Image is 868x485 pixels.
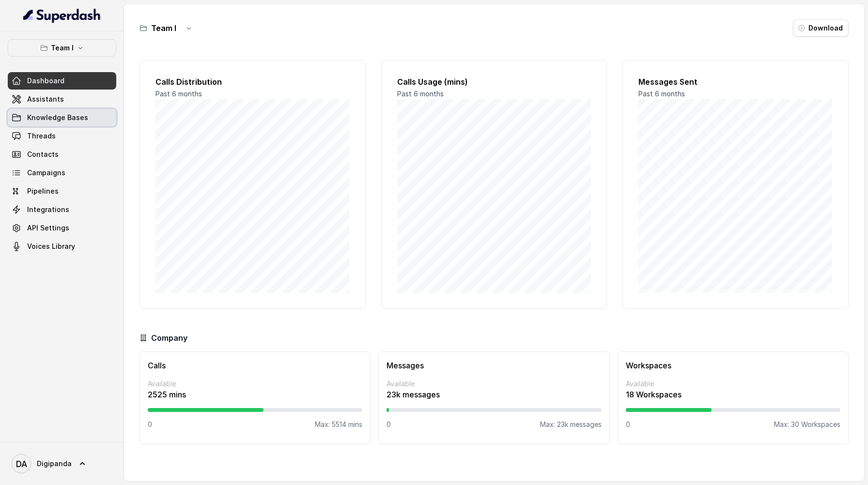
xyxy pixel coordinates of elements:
span: Voices Library [27,242,75,251]
p: Max: 30 Workspaces [774,420,840,429]
h2: Messages Sent [638,76,833,88]
p: 0 [148,420,152,429]
p: 0 [626,420,630,429]
p: Available [626,379,840,389]
p: Available [387,379,601,389]
span: Integrations [27,205,69,214]
a: Contacts [8,146,116,163]
p: Max: 5514 mins [315,420,362,429]
a: Threads [8,127,116,145]
a: Assistants [8,91,116,108]
h3: Messages [387,360,601,371]
span: Pipelines [27,186,59,196]
a: Pipelines [8,182,116,200]
button: Download [793,19,849,37]
span: Digipanda [37,459,72,469]
h3: Team I [151,22,176,34]
a: Digipanda [8,450,116,477]
span: Assistants [27,94,64,104]
span: Contacts [27,150,59,159]
p: Available [148,379,362,389]
h3: Workspaces [626,360,840,371]
text: DA [16,459,27,469]
p: 18 Workspaces [626,389,840,400]
a: Knowledge Bases [8,109,116,126]
p: Max: 23k messages [540,420,602,429]
a: Dashboard [8,72,116,90]
p: Team I [51,42,74,54]
a: Voices Library [8,238,116,255]
a: Campaigns [8,164,116,182]
span: API Settings [27,223,69,233]
button: Team I [8,39,116,57]
h2: Calls Usage (mins) [397,76,591,88]
a: API Settings [8,219,116,237]
p: 2525 mins [148,389,362,400]
h2: Calls Distribution [155,76,350,88]
span: Past 6 months [155,90,202,98]
span: Past 6 months [638,90,685,98]
img: light.svg [23,8,101,23]
span: Campaigns [27,168,65,178]
p: 0 [387,420,391,429]
h3: Company [151,332,187,344]
span: Dashboard [27,76,64,86]
span: Knowledge Bases [27,113,88,122]
p: 23k messages [387,389,601,400]
span: Past 6 months [397,90,444,98]
h3: Calls [148,360,362,371]
a: Integrations [8,201,116,218]
span: Threads [27,131,56,141]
